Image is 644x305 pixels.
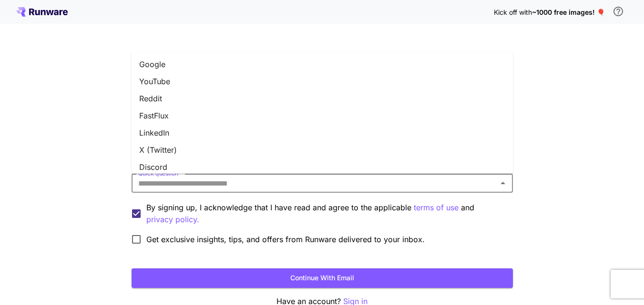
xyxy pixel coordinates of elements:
li: YouTube [132,73,513,90]
button: Continue with email [132,268,513,288]
span: ~1000 free images! 🎈 [532,8,605,16]
li: Discord [132,158,513,176]
li: FastFlux [132,107,513,124]
li: Google [132,56,513,73]
p: By signing up, I acknowledge that I have read and agree to the applicable and [146,202,505,226]
li: LinkedIn [132,124,513,141]
button: In order to qualify for free credit, you need to sign up with a business email address and click ... [609,2,628,21]
span: Get exclusive insights, tips, and offers from Runware delivered to your inbox. [146,234,425,245]
p: privacy policy. [146,214,199,226]
button: By signing up, I acknowledge that I have read and agree to the applicable and privacy policy. [414,202,459,214]
p: terms of use [414,202,459,214]
li: X (Twitter) [132,141,513,158]
button: Close [496,177,510,190]
button: By signing up, I acknowledge that I have read and agree to the applicable terms of use and [146,214,199,226]
li: Reddit [132,90,513,107]
span: Kick off with [494,8,532,16]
